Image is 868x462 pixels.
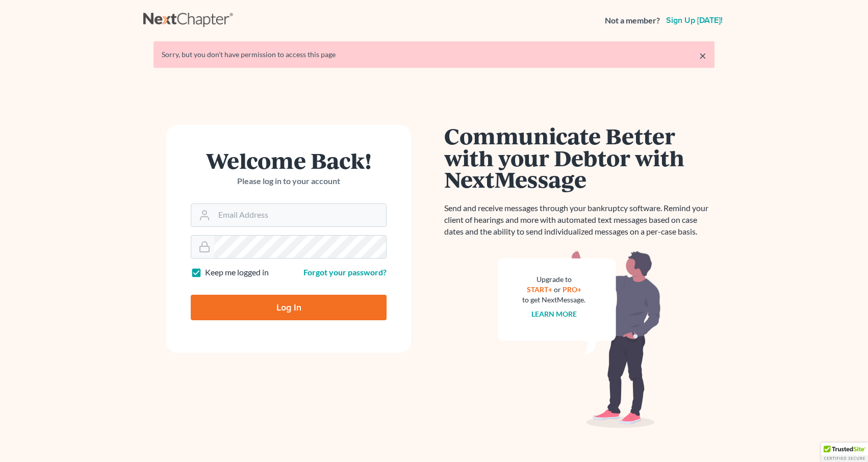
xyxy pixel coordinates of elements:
strong: Not a member? [605,15,660,27]
a: Forgot your password? [303,267,387,277]
input: Email Address [214,204,386,226]
a: × [699,49,706,62]
p: Send and receive messages through your bankruptcy software. Remind your client of hearings and mo... [444,202,714,238]
input: Log In [191,295,387,320]
a: Learn more [531,310,577,318]
p: Please log in to your account [191,175,387,187]
div: to get NextMessage. [522,295,585,305]
div: TrustedSite Certified [821,443,868,462]
h1: Welcome Back! [191,149,387,171]
div: Upgrade to [522,274,585,285]
a: Sign up [DATE]! [664,16,725,24]
a: PRO+ [563,285,581,294]
a: START+ [527,285,552,294]
label: Keep me logged in [205,267,269,278]
h1: Communicate Better with your Debtor with NextMessage [444,125,714,190]
img: nextmessage_bg-59042aed3d76b12b5cd301f8e5b87938c9018125f34e5fa2b7a6b67550977c72.svg [498,250,661,428]
div: Sorry, but you don't have permission to access this page [162,49,706,60]
span: or [554,285,561,294]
